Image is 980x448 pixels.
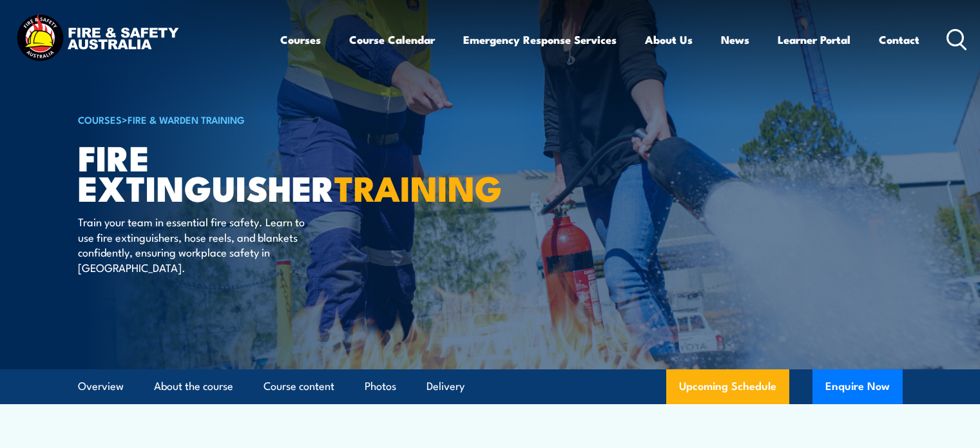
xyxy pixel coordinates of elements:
[645,23,693,57] a: About Us
[666,369,789,404] a: Upcoming Schedule
[334,160,502,213] strong: TRAINING
[264,369,334,404] a: Course content
[78,142,396,202] h1: Fire Extinguisher
[349,23,435,57] a: Course Calendar
[812,369,903,404] button: Enquire Now
[721,23,749,57] a: News
[78,369,124,404] a: Overview
[879,23,919,57] a: Contact
[427,369,465,404] a: Delivery
[78,112,122,126] a: COURSES
[463,23,617,57] a: Emergency Response Services
[154,369,233,404] a: About the course
[128,112,245,126] a: Fire & Warden Training
[280,23,321,57] a: Courses
[78,112,396,127] h6: >
[778,23,850,57] a: Learner Portal
[365,369,396,404] a: Photos
[78,214,313,275] p: Train your team in essential fire safety. Learn to use fire extinguishers, hose reels, and blanke...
